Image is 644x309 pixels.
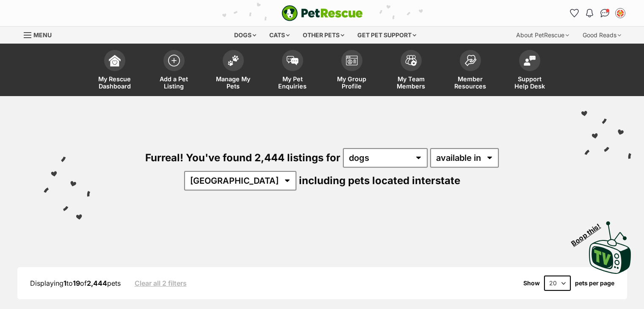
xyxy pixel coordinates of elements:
a: Support Help Desk [500,46,559,96]
div: Good Reads [577,27,627,44]
span: Displaying to of pets [30,279,121,287]
span: Manage My Pets [214,75,252,90]
img: help-desk-icon-fdf02630f3aa405de69fd3d07c3f3aa587a6932b1a1747fa1d2bba05be0121f9.svg [524,55,536,66]
img: logo-e224e6f780fb5917bec1dbf3a21bbac754714ae5b6737aabdf751b685950b380.svg [282,5,363,21]
span: Menu [33,31,52,39]
a: My Pet Enquiries [263,46,322,96]
a: Add a Pet Listing [144,46,204,96]
span: My Team Members [392,75,430,90]
strong: 1 [64,279,66,287]
div: Other pets [297,27,350,44]
span: Member Resources [451,75,489,90]
span: Furreal! You've found 2,444 listings for [145,152,340,164]
a: Member Resources [441,46,500,96]
img: member-resources-icon-8e73f808a243e03378d46382f2149f9095a855e16c252ad45f914b54edf8863c.svg [464,55,476,66]
span: Add a Pet Listing [155,75,193,90]
button: My account [614,6,627,20]
img: PetRescue TV logo [589,221,631,274]
a: My Team Members [381,46,441,96]
div: Dogs [228,27,262,44]
a: Boop this! [589,214,631,276]
img: team-members-icon-5396bd8760b3fe7c0b43da4ab00e1e3bb1a5d9ba89233759b79545d2d3fc5d0d.svg [405,55,417,66]
img: Sharon McNaught profile pic [616,9,625,17]
strong: 19 [73,279,80,287]
div: Get pet support [351,27,422,44]
span: My Rescue Dashboard [96,75,134,90]
a: Manage My Pets [204,46,263,96]
img: group-profile-icon-3fa3cf56718a62981997c0bc7e787c4b2cf8bcc04b72c1350f741eb67cf2f40e.svg [346,55,358,66]
a: Conversations [598,6,612,20]
span: including pets located interstate [299,174,460,187]
a: Menu [24,27,58,42]
img: chat-41dd97257d64d25036548639549fe6c8038ab92f7586957e7f3b1b290dea8141.svg [600,9,609,17]
img: dashboard-icon-eb2f2d2d3e046f16d808141f083e7271f6b2e854fb5c12c21221c1fb7104beca.svg [109,55,121,66]
img: notifications-46538b983faf8c2785f20acdc204bb7945ddae34d4c08c2a6579f10ce5e182be.svg [586,9,593,17]
button: Notifications [583,6,597,20]
ul: Account quick links [568,6,627,20]
span: My Group Profile [333,75,371,90]
span: Boop this! [570,217,609,247]
img: manage-my-pets-icon-02211641906a0b7f246fdf0571729dbe1e7629f14944591b6c1af311fb30b64b.svg [227,55,239,66]
span: My Pet Enquiries [274,75,312,90]
strong: 2,444 [87,279,107,287]
a: PetRescue [282,5,363,21]
span: Show [523,280,540,287]
div: Cats [263,27,296,44]
a: Clear all 2 filters [135,279,187,287]
a: My Group Profile [322,46,381,96]
a: Favourites [568,6,581,20]
a: My Rescue Dashboard [85,46,144,96]
label: pets per page [575,280,614,287]
img: pet-enquiries-icon-7e3ad2cf08bfb03b45e93fb7055b45f3efa6380592205ae92323e6603595dc1f.svg [287,56,299,65]
img: add-pet-listing-icon-0afa8454b4691262ce3f59096e99ab1cd57d4a30225e0717b998d2c9b9846f56.svg [168,55,180,66]
div: About PetRescue [510,27,575,44]
span: Support Help Desk [511,75,549,90]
